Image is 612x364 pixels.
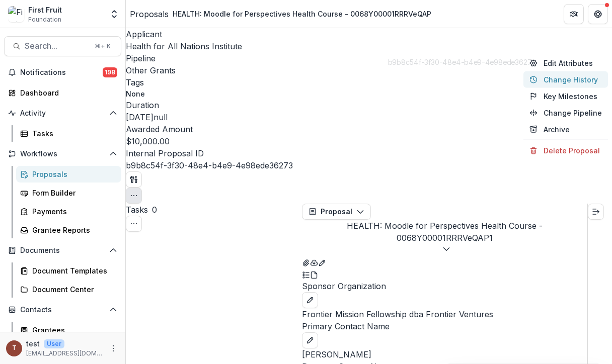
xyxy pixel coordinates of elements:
a: Dashboard [4,84,121,101]
p: b9b8c54f-3f30-48e4-b4e9-4e98ede36273 [126,159,293,171]
div: ⌘ + K [93,41,113,52]
p: User [44,339,64,348]
button: PDF view [310,268,318,280]
p: Sponsor Organization [302,280,587,292]
div: HEALTH: Moodle for Perspectives Health Course - 0068Y00001RRRVeQAP [173,9,431,19]
div: Payments [32,206,113,217]
a: Health for All Nations Institute [126,41,242,51]
span: Notifications [20,68,103,77]
p: None [126,88,145,99]
div: Tasks [32,128,113,139]
button: Get Help [588,4,608,24]
span: Documents [20,246,105,255]
a: Grantees [16,322,121,338]
a: Document Center [16,281,121,298]
h3: Tasks [126,204,148,216]
p: [EMAIL_ADDRESS][DOMAIN_NAME] [26,349,103,358]
button: View Attached Files [302,256,310,268]
div: Document Templates [32,265,113,276]
a: Document Templates [16,262,121,279]
p: Applicant [126,28,612,40]
button: edit [302,332,318,348]
p: [PERSON_NAME] [302,348,587,360]
button: Expand right [588,204,604,220]
p: Awarded Amount [126,123,612,135]
div: test [12,345,17,351]
button: Notifications198 [4,64,121,80]
a: Payments [16,203,121,220]
span: Workflows [20,150,105,158]
button: Open Activity [4,105,121,121]
span: Foundation [28,15,61,24]
div: First Fruit [28,5,62,15]
button: edit [302,292,318,308]
span: Search... [25,41,89,51]
p: Tags [126,76,612,88]
button: Proposal [302,204,371,220]
button: Open Contacts [4,302,121,318]
p: $10,000.00 [126,135,170,147]
button: Edit as form [318,256,326,268]
a: Proposals [130,8,169,20]
a: Grantee Reports [16,222,121,238]
button: Toggle View Cancelled Tasks [126,216,142,232]
a: Proposals [16,166,121,183]
div: b9b8c54f-3f30-48e4-b4e9-4e98ede36273 [388,57,536,67]
p: [DATE]null [126,111,168,123]
button: Partners [564,4,584,24]
div: Dashboard [20,87,113,98]
span: 198 [103,67,117,77]
p: Other Grants [126,64,176,76]
div: Document Center [32,284,113,295]
button: Open Workflows [4,146,121,162]
span: Contacts [20,306,105,314]
button: Search... [4,36,121,56]
div: Form Builder [32,188,113,198]
a: Form Builder [16,185,121,201]
p: Frontier Mission Fellowship dba Frontier Ventures [302,308,587,320]
a: Tasks [16,125,121,142]
p: test [26,338,40,349]
div: Proposals [32,169,113,179]
button: HEALTH: Moodle for Perspectives Health Course - 0068Y00001RRRVeQAP1 [302,220,587,256]
p: Pipeline [126,52,612,64]
button: More [107,342,119,354]
img: First Fruit [8,6,24,22]
button: Open entity switcher [107,4,121,24]
div: Grantees [32,325,113,335]
button: Plaintext view [302,268,310,280]
nav: breadcrumb [130,7,435,21]
div: Grantee Reports [32,225,113,235]
p: Duration [126,99,612,111]
button: Open Documents [4,242,121,258]
span: Activity [20,109,105,118]
p: Primary Contact Name [302,320,587,332]
p: Internal Proposal ID [126,147,612,159]
span: 0 [152,205,157,215]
